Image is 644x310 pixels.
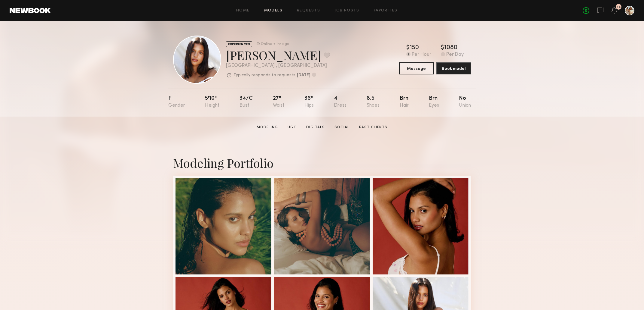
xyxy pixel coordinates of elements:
[226,63,330,68] div: [GEOGRAPHIC_DATA] , [GEOGRAPHIC_DATA]
[273,96,284,108] div: 27"
[261,42,289,46] div: Online < 1hr ago
[304,96,314,108] div: 36"
[374,9,398,13] a: Favorites
[226,47,330,63] div: [PERSON_NAME]
[254,125,280,130] a: Modeling
[173,155,471,171] div: Modeling Portfolio
[441,45,444,51] div: $
[399,62,434,74] button: Message
[446,52,464,58] div: Per Day
[334,96,346,108] div: 4
[412,52,431,58] div: Per Hour
[240,96,253,108] div: 34/c
[406,45,410,51] div: $
[367,96,380,108] div: 8.5
[297,73,310,77] b: [DATE]
[205,96,219,108] div: 5'10"
[285,125,299,130] a: UGC
[297,9,320,13] a: Requests
[410,45,419,51] div: 150
[459,96,471,108] div: No
[264,9,282,13] a: Models
[226,41,252,47] div: EXPERIENCED
[236,9,250,13] a: Home
[168,96,185,108] div: F
[304,125,327,130] a: Digitals
[436,62,471,74] button: Book model
[357,125,390,130] a: Past Clients
[444,45,457,51] div: 1080
[429,96,439,108] div: Brn
[332,125,352,130] a: Social
[334,9,359,13] a: Job Posts
[617,5,621,9] div: 18
[233,73,295,77] p: Typically responds to requests
[400,96,409,108] div: Brn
